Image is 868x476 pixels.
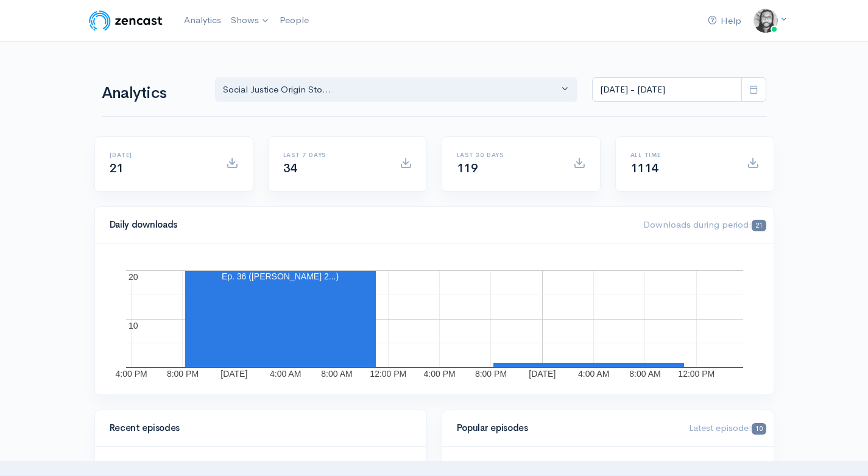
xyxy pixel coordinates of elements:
[577,369,609,379] text: 4:00 AM
[110,152,211,158] h6: [DATE]
[179,7,226,33] a: Analytics
[110,161,124,176] span: 21
[102,85,200,102] h1: Analytics
[827,435,856,464] iframe: gist-messenger-bubble-iframe
[129,321,138,331] text: 10
[283,161,297,176] span: 34
[630,161,658,176] span: 1114
[223,83,559,97] div: Social Justice Origin Sto...
[110,220,629,230] h4: Daily downloads
[226,7,275,34] a: Shows
[370,369,406,379] text: 12:00 PM
[129,272,138,282] text: 20
[269,369,300,379] text: 4:00 AM
[678,369,715,379] text: 12:00 PM
[321,369,352,379] text: 8:00 AM
[475,369,506,379] text: 8:00 PM
[110,423,404,433] h4: Recent episodes
[457,423,675,433] h4: Popular episodes
[215,77,578,102] button: Social Justice Origin Sto...
[753,9,778,33] img: ...
[643,219,766,230] span: Downloads during period:
[592,77,742,102] input: analytics date range selector
[752,423,766,435] span: 10
[529,369,556,379] text: [DATE]
[703,8,746,34] a: Help
[457,161,478,176] span: 119
[115,369,147,379] text: 4:00 PM
[110,258,759,380] svg: A chart.
[87,9,164,33] img: ZenCast Logo
[689,422,766,433] span: Latest episode:
[221,271,338,281] text: Ep. 36 ([PERSON_NAME] 2...)
[221,369,247,379] text: [DATE]
[752,220,766,231] span: 21
[283,152,385,158] h6: Last 7 days
[275,7,314,33] a: People
[423,369,455,379] text: 4:00 PM
[166,369,198,379] text: 8:00 PM
[630,152,732,158] h6: All time
[629,369,660,379] text: 8:00 AM
[457,152,559,158] h6: Last 30 days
